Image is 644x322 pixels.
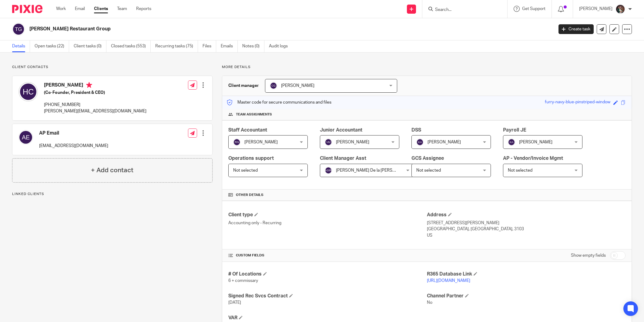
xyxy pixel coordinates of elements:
span: [DATE] [228,300,241,305]
i: Primary [86,82,92,88]
p: [GEOGRAPHIC_DATA], [GEOGRAPHIC_DATA], 3103 [427,226,626,232]
p: Client contacts [12,65,213,70]
span: Get Support [522,7,545,11]
h4: Client type [228,212,427,218]
span: DSS [411,128,421,132]
span: [PERSON_NAME] [519,140,552,144]
p: [PHONE_NUMBER] [44,102,146,108]
p: [PERSON_NAME][EMAIL_ADDRESS][DOMAIN_NAME] [44,108,146,114]
h4: VAR [228,315,427,321]
span: Not selected [233,168,258,173]
div: furry-navy-blue-pinstriped-window [545,99,610,106]
span: Operations support [228,156,274,161]
span: No [427,300,432,305]
a: Clients [94,6,108,12]
h5: (Co-Founder, President & CEO) [44,90,146,96]
a: Email [75,6,85,12]
span: 6 + commissary [228,279,258,283]
a: Closed tasks (553) [111,40,151,52]
img: svg%3E [325,139,332,146]
h3: Client manager [228,83,259,89]
a: Create task [558,24,594,34]
a: Audit logs [269,40,292,52]
a: Files [203,40,216,52]
img: svg%3E [18,82,38,101]
a: Notes (0) [242,40,264,52]
a: Details [12,40,30,52]
p: More details [222,65,632,70]
span: Not selected [508,168,532,173]
h2: [PERSON_NAME] Restaurant Group [29,26,445,32]
img: Pixie [12,5,42,13]
a: [URL][DOMAIN_NAME] [427,279,470,283]
a: Reports [136,6,151,12]
h4: Channel Partner [427,293,626,299]
span: Client Manager Asst [320,156,366,161]
p: [EMAIL_ADDRESS][DOMAIN_NAME] [39,143,108,149]
a: Recurring tasks (75) [155,40,198,52]
label: Show empty fields [571,252,606,259]
h4: Signed Rec Svcs Contract [228,293,427,299]
span: GCS Assignee [411,156,444,161]
p: Master code for secure communications and files [227,99,331,105]
span: Other details [236,193,263,197]
h4: # Of Locations [228,271,427,277]
p: [STREET_ADDRESS][PERSON_NAME] [427,220,626,226]
a: Work [56,6,66,12]
img: svg%3E [270,82,277,89]
span: [PERSON_NAME] [281,84,314,88]
span: Not selected [416,168,441,173]
a: Open tasks (22) [35,40,69,52]
h4: AP Email [39,130,108,136]
h4: [PERSON_NAME] [44,82,146,90]
span: Junior Accountant [320,128,362,132]
p: Linked clients [12,192,213,197]
input: Search [434,7,489,13]
p: Accounting only - Recurring [228,220,427,226]
p: [PERSON_NAME] [579,6,612,12]
h4: CUSTOM FIELDS [228,253,427,258]
p: US [427,232,626,238]
span: [PERSON_NAME] [336,140,369,144]
img: svg%3E [12,23,25,36]
span: Team assignments [236,112,272,117]
img: Profile%20picture%20JUS.JPG [615,4,625,14]
img: svg%3E [325,167,332,174]
a: Client tasks (0) [74,40,106,52]
span: [PERSON_NAME] [244,140,278,144]
img: svg%3E [416,139,424,146]
span: AP - Vendor/Invoice Mgmt [503,156,563,161]
a: Emails [221,40,238,52]
span: [PERSON_NAME] De la [PERSON_NAME] [336,168,414,173]
img: svg%3E [18,130,33,145]
h4: R365 Database Link [427,271,626,277]
span: [PERSON_NAME] [428,140,461,144]
span: Staff Accountant [228,128,267,132]
img: svg%3E [508,139,515,146]
a: Team [117,6,127,12]
img: svg%3E [233,139,240,146]
h4: Address [427,212,626,218]
span: Payroll JE [503,128,526,132]
h4: + Add contact [91,166,133,175]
